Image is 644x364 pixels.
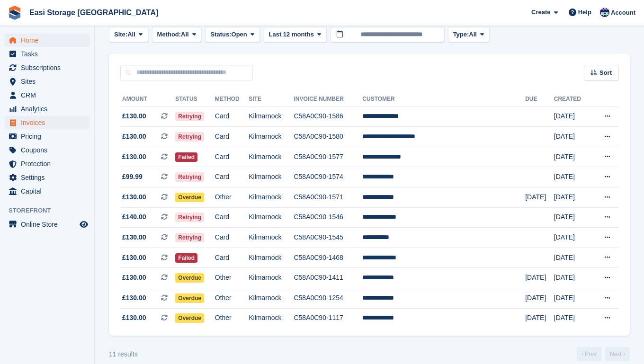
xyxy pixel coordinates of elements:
[8,6,22,20] img: stora-icon-8386f47178a22dfd0bd8f6a31ec36ba5ce8667c1dd55bd0f319d3a0aa187defe.svg
[152,27,202,43] button: Method: All
[249,248,294,268] td: Kilmarnock
[215,207,249,228] td: Card
[554,288,591,309] td: [DATE]
[21,89,78,102] span: CRM
[127,30,135,39] span: All
[175,152,197,162] span: Failed
[21,102,78,115] span: Analytics
[21,185,78,198] span: Capital
[210,30,231,39] span: Status:
[249,268,294,288] td: Kilmarnock
[21,75,78,88] span: Sites
[249,147,294,167] td: Kilmarnock
[175,132,204,142] span: Retrying
[21,130,78,143] span: Pricing
[554,228,591,248] td: [DATE]
[294,228,362,248] td: C58A0C90-1545
[269,30,314,39] span: Last 12 months
[578,8,591,17] span: Help
[175,92,215,107] th: Status
[294,207,362,228] td: C58A0C90-1546
[232,30,247,39] span: Open
[5,143,89,157] a: menu
[5,157,89,170] a: menu
[294,268,362,288] td: C58A0C90-1411
[5,47,89,61] a: menu
[249,228,294,248] td: Kilmarnock
[5,102,89,115] a: menu
[21,34,78,47] span: Home
[26,5,162,20] a: Easi Storage [GEOGRAPHIC_DATA]
[215,147,249,167] td: Card
[554,207,591,228] td: [DATE]
[215,187,249,208] td: Other
[294,248,362,268] td: C58A0C90-1468
[5,218,89,231] a: menu
[448,27,490,43] button: Type: All
[122,192,146,202] span: £130.00
[554,92,591,107] th: Created
[181,30,189,39] span: All
[599,68,612,78] span: Sort
[21,116,78,129] span: Invoices
[21,171,78,184] span: Settings
[5,116,89,129] a: menu
[215,167,249,187] td: Card
[453,30,469,39] span: Type:
[249,187,294,208] td: Kilmarnock
[175,293,204,303] span: Overdue
[122,293,146,303] span: £130.00
[215,308,249,328] td: Other
[249,107,294,127] td: Kilmarnock
[175,213,204,222] span: Retrying
[78,219,89,230] a: Preview store
[175,193,204,202] span: Overdue
[600,8,609,17] img: Steven Cusick
[21,157,78,170] span: Protection
[249,167,294,187] td: Kilmarnock
[21,143,78,157] span: Coupons
[554,308,591,328] td: [DATE]
[5,130,89,143] a: menu
[122,273,146,283] span: £130.00
[554,167,591,187] td: [DATE]
[215,228,249,248] td: Card
[122,111,146,121] span: £130.00
[294,187,362,208] td: C58A0C90-1571
[264,27,327,43] button: Last 12 months
[21,47,78,61] span: Tasks
[249,288,294,309] td: Kilmarnock
[469,30,477,39] span: All
[9,206,94,215] span: Storefront
[5,34,89,47] a: menu
[294,167,362,187] td: C58A0C90-1574
[525,288,554,309] td: [DATE]
[215,127,249,147] td: Card
[525,92,554,107] th: Due
[157,30,181,39] span: Method:
[554,127,591,147] td: [DATE]
[120,92,175,107] th: Amount
[554,187,591,208] td: [DATE]
[175,172,204,182] span: Retrying
[5,171,89,184] a: menu
[122,172,143,182] span: £99.99
[575,347,632,361] nav: Page
[294,308,362,328] td: C58A0C90-1117
[294,147,362,167] td: C58A0C90-1577
[122,232,146,242] span: £130.00
[577,347,601,361] a: Previous
[175,112,204,121] span: Retrying
[114,30,127,39] span: Site:
[215,248,249,268] td: Card
[122,132,146,142] span: £130.00
[294,107,362,127] td: C58A0C90-1586
[362,92,525,107] th: Customer
[122,152,146,162] span: £130.00
[175,233,204,242] span: Retrying
[611,8,635,18] span: Account
[605,347,630,361] a: Next
[5,61,89,74] a: menu
[294,127,362,147] td: C58A0C90-1580
[249,207,294,228] td: Kilmarnock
